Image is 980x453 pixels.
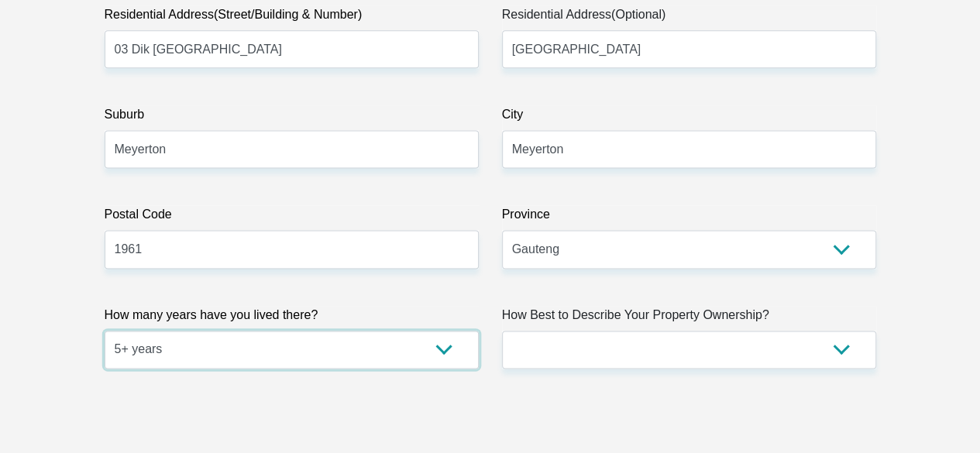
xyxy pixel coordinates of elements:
select: Please Select a Province [502,230,876,268]
input: City [502,130,876,168]
input: Suburb [105,130,479,168]
label: City [502,105,876,130]
select: Please select a value [105,331,479,369]
input: Postal Code [105,230,479,268]
select: Please select a value [502,331,876,369]
label: Residential Address(Optional) [502,5,876,30]
label: How many years have you lived there? [105,306,479,331]
label: Postal Code [105,205,479,230]
label: Province [502,205,876,230]
label: How Best to Describe Your Property Ownership? [502,306,876,331]
label: Residential Address(Street/Building & Number) [105,5,479,30]
input: Valid residential address [105,30,479,68]
label: Suburb [105,105,479,130]
input: Address line 2 (Optional) [502,30,876,68]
